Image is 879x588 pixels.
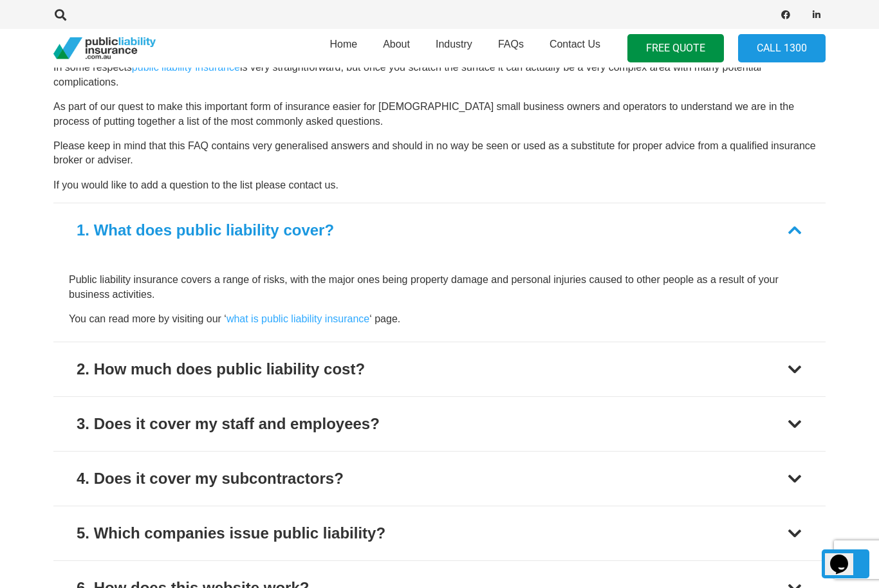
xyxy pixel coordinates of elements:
[53,342,826,396] button: 2. How much does public liability cost?
[537,25,613,71] a: Contact Us
[777,6,795,24] a: Facebook
[498,39,524,50] span: FAQs
[738,34,826,63] a: Call 1300
[825,537,866,575] iframe: chat widget
[53,100,826,129] p: As part of our quest to make this important form of insurance easier for [DEMOGRAPHIC_DATA] small...
[370,25,423,71] a: About
[69,312,810,326] p: You can read more by visiting our ‘ ‘ page.
[53,452,826,506] button: 4. Does it cover my subcontractors?
[822,549,869,578] a: Back to top
[383,39,410,50] span: About
[69,273,810,302] p: Public liability insurance covers a range of risks, with the major ones being property damage and...
[53,60,826,89] p: In some respects is very straightforward, but once you scratch the surface it can actually be a v...
[77,467,344,490] div: 4. Does it cover my subcontractors?
[53,397,826,451] button: 3. Does it cover my staff and employees?
[48,9,73,21] a: Search
[77,522,385,545] div: 5. Which companies issue public liability?
[53,203,826,257] button: 1. What does public liability cover?
[77,412,380,436] div: 3. Does it cover my staff and employees?
[436,39,472,50] span: Industry
[227,313,369,324] a: what is public liability insurance
[485,25,537,71] a: FAQs
[53,139,826,168] p: Please keep in mind that this FAQ contains very generalised answers and should in no way be seen ...
[53,37,156,60] a: pli_logotransparent
[77,219,334,242] div: 1. What does public liability cover?
[77,358,365,381] div: 2. How much does public liability cost?
[550,39,600,50] span: Contact Us
[423,25,485,71] a: Industry
[53,506,826,560] button: 5. Which companies issue public liability?
[53,178,826,192] p: If you would like to add a question to the list please contact us.
[317,25,370,71] a: Home
[627,34,724,63] a: FREE QUOTE
[329,39,357,50] span: Home
[808,6,826,24] a: LinkedIn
